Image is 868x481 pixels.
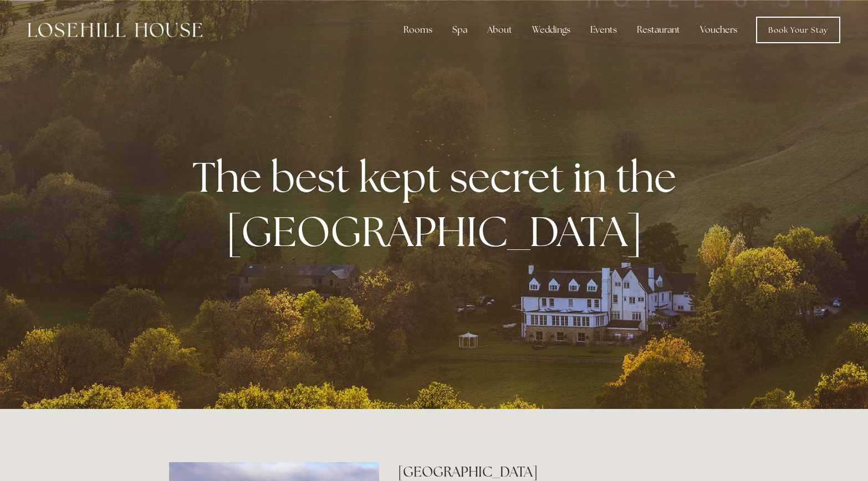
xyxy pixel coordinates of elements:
a: Vouchers [691,19,746,41]
div: Weddings [523,19,579,41]
img: Losehill House [28,23,202,37]
a: Book Your Stay [756,17,840,43]
div: Events [581,19,626,41]
strong: The best kept secret in the [GEOGRAPHIC_DATA] [192,150,685,258]
div: Spa [443,19,476,41]
div: Rooms [395,19,441,41]
div: About [478,19,521,41]
div: Restaurant [628,19,689,41]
